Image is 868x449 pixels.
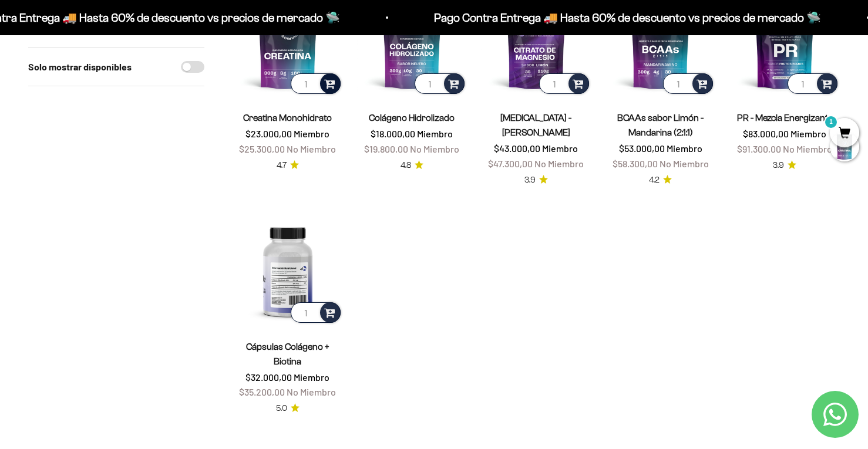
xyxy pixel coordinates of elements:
[28,59,132,75] label: Solo mostrar disponibles
[401,159,411,172] span: 4.8
[369,113,455,123] a: Colágeno Hidrolizado
[500,113,571,137] a: [MEDICAL_DATA] - [PERSON_NAME]
[649,174,660,187] span: 4.2
[737,113,833,123] a: PR - Mezcla Energizante
[276,402,300,415] a: 5.05.0 de 5.0 estrellas
[524,174,548,187] a: 3.93.9 de 5.0 estrellas
[277,159,299,172] a: 4.74.7 de 5.0 estrellas
[401,159,423,172] a: 4.84.8 de 5.0 estrellas
[364,143,408,154] span: $19.800,00
[790,128,826,139] span: Miembro
[534,158,584,169] span: No Miembro
[617,113,704,137] a: BCAAs sabor Limón - Mandarina (2:1:1)
[830,127,859,140] a: 1
[488,158,533,169] span: $47.300,00
[294,128,329,139] span: Miembro
[524,174,536,187] span: 3.9
[287,143,336,154] span: No Miembro
[243,113,332,123] a: Creatina Monohidrato
[660,158,709,169] span: No Miembro
[494,143,540,154] span: $43.000,00
[245,128,292,139] span: $23.000,00
[743,128,789,139] span: $83.000,00
[410,143,459,154] span: No Miembro
[277,159,287,172] span: 4.7
[542,143,578,154] span: Miembro
[649,174,672,187] a: 4.24.2 de 5.0 estrellas
[783,143,832,154] span: No Miembro
[371,128,415,139] span: $18.000,00
[434,8,821,27] p: Pago Contra Entrega 🚚 Hasta 60% de descuento vs precios de mercado 🛸
[737,143,781,154] span: $91.300,00
[824,115,838,129] mark: 1
[239,143,285,154] span: $25.300,00
[417,128,453,139] span: Miembro
[613,158,658,169] span: $58.300,00
[667,143,702,154] span: Miembro
[276,402,287,415] span: 5.0
[233,215,343,325] img: Cápsulas Colágeno + Biotina
[294,372,329,383] span: Miembro
[773,159,784,172] span: 3.9
[246,342,329,366] a: Cápsulas Colágeno + Biotina
[245,372,292,383] span: $32.000,00
[239,386,285,397] span: $35.200,00
[773,159,796,172] a: 3.93.9 de 5.0 estrellas
[287,386,336,397] span: No Miembro
[619,143,665,154] span: $53.000,00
